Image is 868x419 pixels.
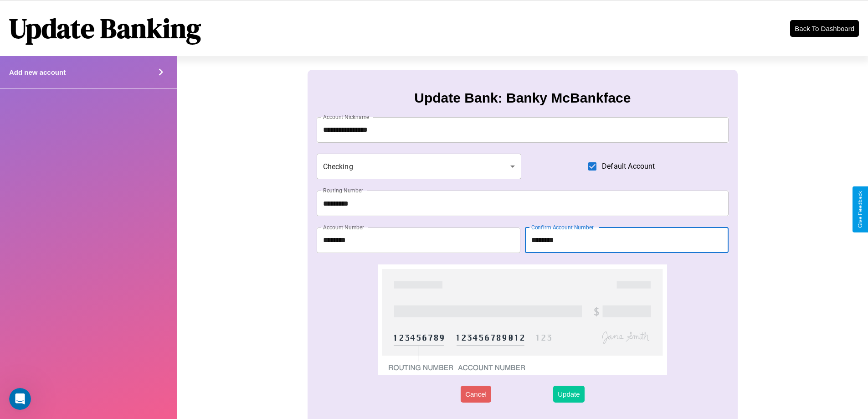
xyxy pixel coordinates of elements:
div: Give Feedback [857,191,863,228]
div: Checking [317,154,522,179]
label: Account Nickname [323,113,370,121]
button: Cancel [461,386,491,403]
img: check [378,264,667,375]
span: Default Account [602,161,655,172]
h4: Add new account [9,68,66,76]
button: Back To Dashboard [790,20,859,37]
label: Account Number [323,223,364,231]
button: Update [553,386,584,403]
label: Confirm Account Number [531,223,594,231]
iframe: Intercom live chat [9,388,31,410]
h3: Update Bank: Banky McBankface [414,90,631,106]
h1: Update Banking [9,10,201,47]
label: Routing Number [323,186,363,194]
